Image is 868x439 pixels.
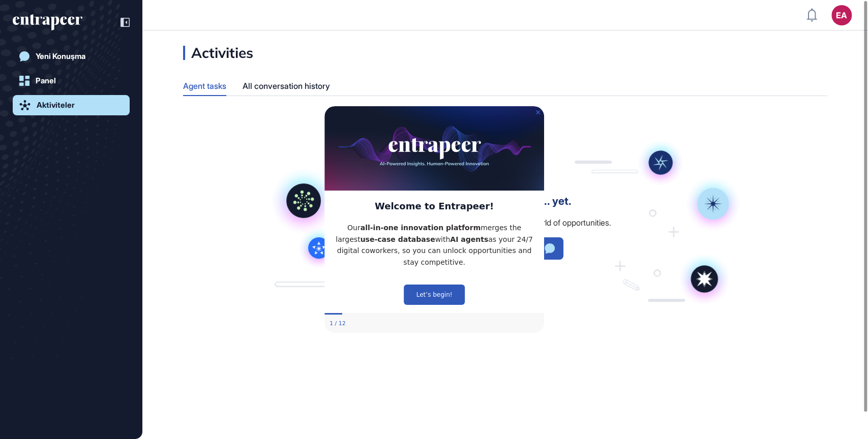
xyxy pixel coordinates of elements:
[36,76,56,85] div: Panel
[5,213,21,222] div: Step 1 of 12
[36,117,156,126] strong: all-in-one innovation platform
[8,116,212,162] p: Our merges the largest with as your 24/7 digital coworkers, so you can unlock opportunities and s...
[831,5,852,25] button: EA
[13,71,130,91] a: Panel
[243,76,330,96] div: All conversation history
[79,178,140,199] button: Let’s begin!
[13,14,82,30] div: entrapeer-logo
[183,46,253,60] div: Activities
[50,95,169,105] span: Welcome to Entrapeer!
[37,101,75,110] div: Aktiviteler
[36,52,85,61] div: Yeni Konuşma
[13,46,130,67] a: Yeni Konuşma
[212,4,216,8] div: Close Preview
[13,95,130,115] a: Aktiviteler
[36,129,111,137] strong: use-case database
[126,129,164,137] strong: AI agents
[183,76,226,95] div: Agent tasks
